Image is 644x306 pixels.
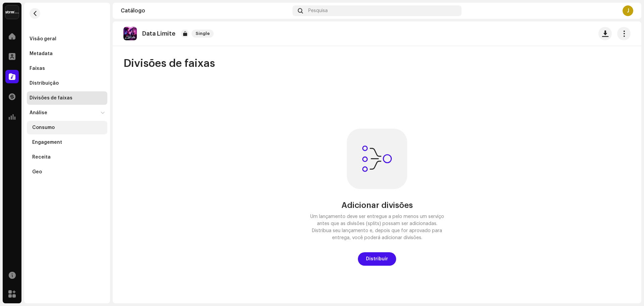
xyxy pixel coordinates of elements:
[32,169,42,175] div: Geo
[27,77,107,90] re-m-nav-item: Distribuição
[27,32,107,46] re-m-nav-item: Visão geral
[27,136,107,149] re-m-nav-item: Engagement
[30,95,72,101] div: Divisões de faixas
[341,200,413,211] div: Adicionar divisões
[308,8,328,13] span: Pesquisa
[623,5,633,16] div: J
[27,106,107,179] re-m-nav-dropdown: Análise
[307,213,447,242] div: Um lançamento deve ser entregue a pelo menos um serviço antes que as divisões (splits) possam ser...
[27,91,107,105] re-m-nav-item: Divisões de faixas
[32,125,55,130] div: Consumo
[30,110,47,116] div: Análise
[32,140,62,145] div: Engagement
[27,47,107,60] re-m-nav-item: Metadata
[30,81,59,86] div: Distribuição
[123,57,215,70] span: Divisões de faixas
[27,150,107,164] re-m-nav-item: Receita
[32,155,51,160] div: Receita
[30,51,53,56] div: Metadata
[123,27,137,40] img: 8e0a4d0b-e547-4c16-8db0-b4340e6b3e4e
[30,66,45,71] div: Faixas
[366,252,388,266] span: Distribuir
[27,62,107,75] re-m-nav-item: Faixas
[142,30,175,37] p: Data Limite
[121,8,290,13] div: Catálogo
[358,252,396,266] button: Distribuir
[30,36,56,42] div: Visão geral
[5,5,19,19] img: 408b884b-546b-4518-8448-1008f9c76b02
[27,165,107,179] re-m-nav-item: Geo
[27,121,107,134] re-m-nav-item: Consumo
[192,30,214,38] span: Single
